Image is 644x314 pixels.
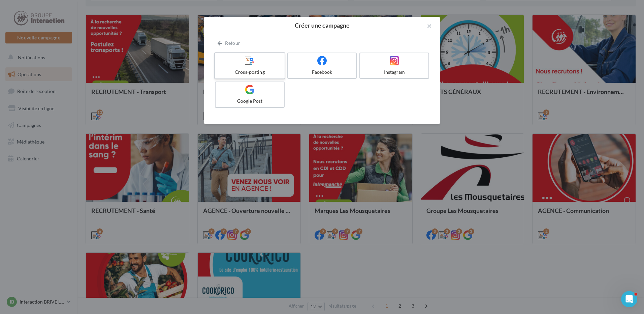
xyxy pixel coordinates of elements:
h2: Créer une campagne [215,22,429,28]
iframe: Intercom live chat [621,291,637,307]
div: Cross-posting [218,69,282,75]
div: Facebook [291,69,354,75]
button: Retour [215,39,243,47]
div: Instagram [363,69,426,75]
div: Google Post [218,98,281,104]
